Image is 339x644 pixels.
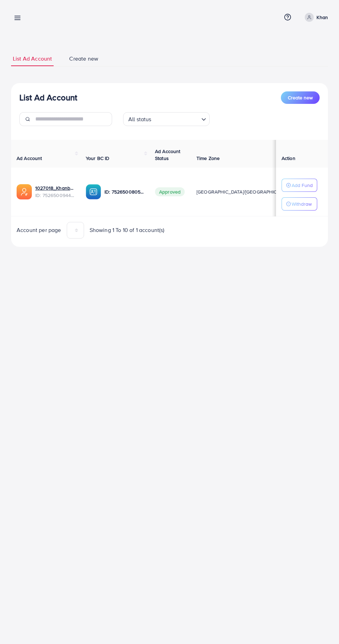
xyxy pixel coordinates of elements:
[123,112,210,126] div: Search for option
[86,155,110,162] span: Your BC ID
[288,94,313,101] span: Create new
[19,92,77,102] h3: List Ad Account
[282,197,317,211] button: Withdraw
[69,55,98,63] span: Create new
[282,179,317,192] button: Add Fund
[17,184,32,199] img: ic-ads-acc.e4c84228.svg
[17,155,42,162] span: Ad Account
[302,13,328,22] a: Khan
[104,188,144,196] p: ID: 7526500805902909457
[292,200,312,208] p: Withdraw
[86,184,101,199] img: ic-ba-acc.ded83a64.svg
[90,226,165,234] span: Showing 1 To 10 of 1 account(s)
[282,155,295,162] span: Action
[35,185,75,191] a: 1027018_Khanbhia_1752400071646
[35,192,75,199] span: ID: 7526500944935256080
[317,13,328,21] p: Khan
[196,155,220,162] span: Time Zone
[155,187,185,196] span: Approved
[35,185,75,199] div: <span class='underline'>1027018_Khanbhia_1752400071646</span></br>7526500944935256080
[13,55,52,63] span: List Ad Account
[155,148,181,162] span: Ad Account Status
[127,114,153,124] span: All status
[281,91,320,104] button: Create new
[292,181,313,189] p: Add Fund
[196,188,293,195] span: [GEOGRAPHIC_DATA]/[GEOGRAPHIC_DATA]
[17,226,61,234] span: Account per page
[154,113,199,124] input: Search for option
